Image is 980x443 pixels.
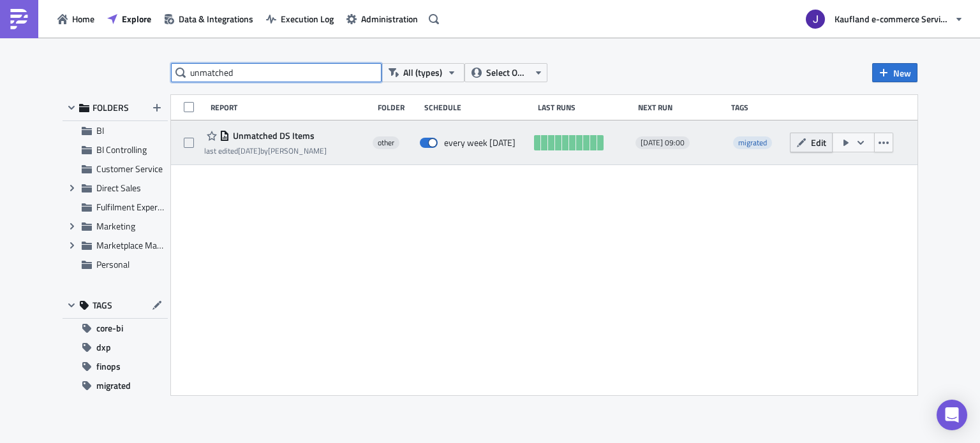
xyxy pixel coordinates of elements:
div: Last Runs [538,103,632,112]
input: Search Reports [171,63,382,82]
span: migrated [96,376,131,395]
button: Explore [101,9,158,29]
span: BI [96,124,104,137]
button: Home [51,9,101,29]
span: Marketplace Management [96,238,196,252]
div: Open Intercom Messenger [937,400,967,430]
button: dxp [63,338,168,357]
div: Schedule [424,103,531,112]
span: Execution Log [281,12,334,25]
time: 2025-06-23T07:31:20Z [238,145,260,157]
button: Kaufland e-commerce Services GmbH & Co. KG [798,5,970,33]
button: Edit [790,133,833,152]
span: Customer Service [96,162,163,175]
img: Avatar [805,8,826,30]
span: migrated [733,136,772,149]
div: Report [211,103,371,112]
span: Home [72,12,94,25]
span: Explore [122,12,151,25]
button: migrated [63,376,168,395]
span: dxp [96,338,111,357]
span: Marketing [96,219,135,233]
button: finops [63,357,168,376]
button: All (types) [382,63,464,82]
div: Folder [378,103,418,112]
div: last edited by [PERSON_NAME] [204,146,327,156]
span: TAGS [93,300,112,311]
span: Select Owner [486,66,529,80]
div: every week on Wednesday [444,137,516,149]
button: Execution Log [260,9,340,29]
span: BI Controlling [96,143,147,156]
button: core-bi [63,319,168,338]
span: [DATE] 09:00 [641,138,685,148]
span: Data & Integrations [179,12,253,25]
span: core-bi [96,319,123,338]
span: migrated [738,136,767,149]
span: other [378,138,394,148]
span: New [893,66,911,80]
span: FOLDERS [93,102,129,113]
button: Administration [340,9,424,29]
div: Next Run [638,103,725,112]
button: Select Owner [464,63,547,82]
span: Direct Sales [96,181,141,194]
span: Administration [361,12,418,25]
span: Fulfilment Experience [96,200,177,214]
span: Unmatched DS Items [230,130,315,142]
span: Personal [96,258,130,271]
span: Kaufland e-commerce Services GmbH & Co. KG [835,12,949,25]
span: All (types) [403,66,442,80]
div: Tags [731,103,785,112]
button: New [872,63,917,82]
span: Edit [811,136,826,149]
img: PushMetrics [9,9,29,29]
span: finops [96,357,121,376]
button: Data & Integrations [158,9,260,29]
